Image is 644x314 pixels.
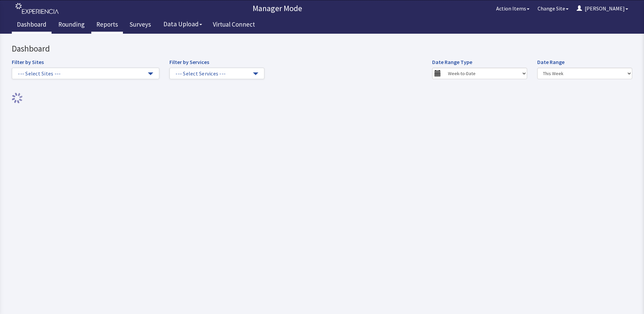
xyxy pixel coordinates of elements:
span: --- Select Services --- [175,36,252,44]
a: Virtual Connect [208,17,260,34]
a: Reports [91,17,123,34]
p: Manager Mode [62,3,492,14]
a: Dashboard [12,17,52,34]
label: Filter by Services [169,24,209,32]
h2: Dashboard [12,10,475,20]
button: [PERSON_NAME] [573,2,632,15]
button: --- Select Services --- [169,34,264,45]
label: Date Range [537,24,565,32]
label: Date Range Type [432,24,472,32]
img: experiencia_logo.png [15,3,59,14]
button: Action Items [492,2,534,15]
a: Rounding [53,17,90,34]
a: Surveys [125,17,156,34]
label: Filter by Sites [12,24,44,32]
span: --- Select Sites --- [18,36,147,44]
button: Data Upload [159,18,206,30]
button: Change Site [534,2,573,15]
button: --- Select Sites --- [12,34,159,45]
